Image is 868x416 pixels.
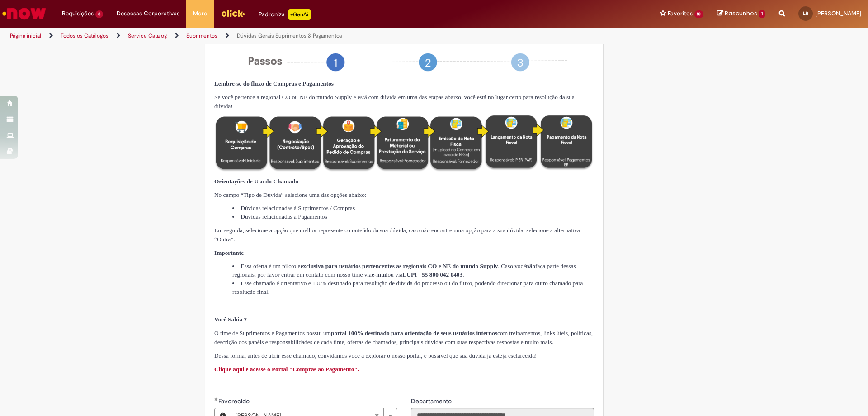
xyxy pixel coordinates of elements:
[214,178,298,185] strong: Orientações de Uso do Chamado
[526,263,535,269] strong: não
[237,32,342,39] a: Dúvidas Gerais Suprimentos & Pagamentos
[214,366,359,373] a: Clique aqui e acesse o Portal "Compras ao Pagamento".
[259,9,311,20] div: Padroniza
[214,397,218,401] span: Obrigatório Preenchido
[214,227,580,243] span: Em seguida, selecione a opção que melhor represente o conteúdo da sua dúvida, caso não encontre u...
[668,9,693,18] span: Favoritos
[186,32,217,39] a: Suprimentos
[61,32,108,39] a: Todos os Catálogos
[214,330,593,345] span: O time de Suprimentos e Pagamentos possui um com treinamentos, links úteis, políticas, descrição ...
[725,9,757,18] span: Rascunhos
[241,213,327,220] span: Dúvidas relacionadas à Pagamentos
[214,316,247,323] strong: Você Sabia ?
[10,32,41,39] a: Página inicial
[221,6,245,20] img: click_logo_yellow_360x200.png
[214,191,367,198] span: No campo “Tipo de Dúvida” selecione uma das opções abaixo:
[214,352,537,359] span: Dessa forma, antes de abrir esse chamado, convidamos você à explorar o nosso portal, é possível q...
[7,28,572,44] ul: Trilhas de página
[816,10,861,17] span: [PERSON_NAME]
[402,271,462,278] strong: LUPI +55 800 042 0403
[232,280,583,295] span: Esse chamado é orientativo e 100% destinado para resolução de dúvida do processo ou do fluxo, pod...
[218,397,251,405] span: Necessários - Favorecido
[117,9,179,18] span: Despesas Corporativas
[241,205,355,211] span: Dúvidas relacionadas à Suprimentos / Compras
[214,249,244,256] strong: Importante
[694,10,704,18] span: 10
[372,271,388,278] strong: e-mail
[411,397,453,406] label: Somente leitura - Departamento
[193,9,207,18] span: More
[759,10,765,18] span: 1
[331,330,497,336] strong: portal 100% destinado para orientação de seus usuários internos
[325,263,498,269] strong: para usuários pertencentes as regionais CO e NE do mundo Supply
[62,9,94,18] span: Requisições
[717,10,765,18] a: Rascunhos
[1,5,47,23] img: ServiceNow
[214,80,334,87] strong: Lembre-se do fluxo de Compras e Pagamentos
[128,32,167,39] a: Service Catalog
[288,9,311,20] p: +GenAi
[803,10,808,16] span: LR
[300,263,324,269] strong: exclusiva
[232,263,576,278] span: Essa oferta é um piloto e . Caso você faça parte dessas regionais, por favor entrar em contato co...
[95,10,103,18] span: 8
[214,94,575,110] span: Se você pertence a regional CO ou NE do mundo Supply e está com dúvida em uma das etapas abaixo, ...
